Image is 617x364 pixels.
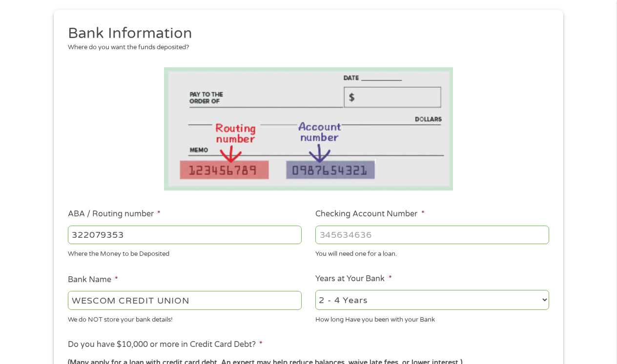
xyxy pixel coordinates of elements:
div: Where the Money to be Deposited [68,246,302,259]
div: You will need one for a loan. [315,246,549,259]
div: We do NOT store your bank details! [68,311,302,325]
input: 345634636 [315,226,549,244]
label: Do you have $10,000 or more in Credit Card Debt? [68,340,263,350]
label: ABA / Routing number [68,209,161,219]
div: How long Have you been with your Bank [315,311,549,325]
label: Bank Name [68,275,118,285]
label: Years at Your Bank [315,274,391,284]
label: Checking Account Number [315,209,424,219]
img: Routing number location [164,67,453,191]
h2: Bank Information [68,24,542,43]
div: Where do you want the funds deposited? [68,43,542,53]
input: 263177916 [68,226,302,244]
